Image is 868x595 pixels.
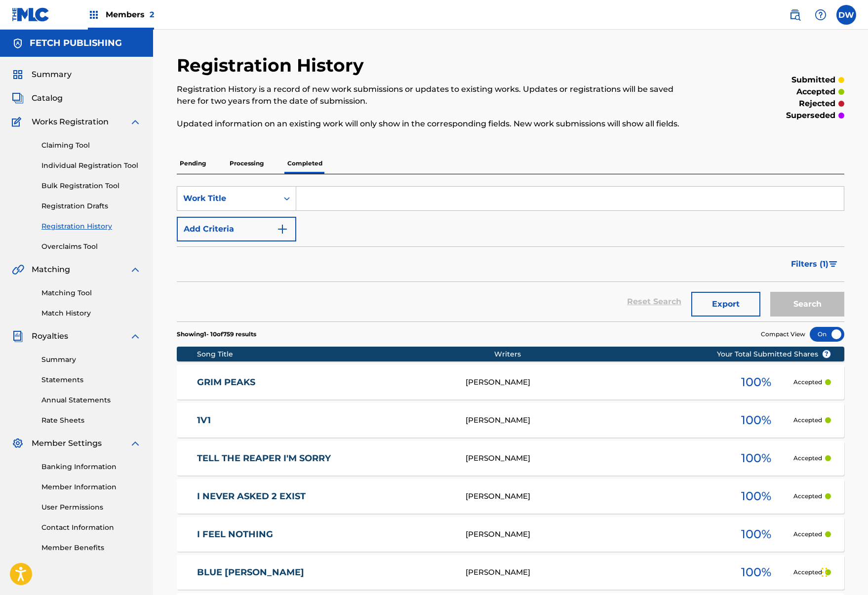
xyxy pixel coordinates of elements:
iframe: Chat Widget [819,548,868,595]
div: Writers [494,349,748,359]
span: Catalog [32,92,63,104]
p: Accepted [793,378,822,387]
span: 100 % [741,373,771,391]
div: Help [811,5,830,25]
div: Drag [822,557,828,587]
div: [PERSON_NAME] [466,491,719,502]
a: BLUE [PERSON_NAME] [197,567,453,578]
p: Accepted [793,568,822,577]
span: ? [823,350,830,358]
a: Individual Registration Tool [41,160,141,171]
a: Member Information [41,482,141,492]
a: Rate Sheets [41,415,141,426]
p: submitted [791,74,835,86]
img: search [789,9,801,21]
a: Banking Information [41,462,141,472]
p: Processing [227,153,267,174]
div: [PERSON_NAME] [466,529,719,540]
a: SummarySummary [12,69,72,80]
a: I NEVER ASKED 2 EXIST [197,491,453,502]
a: Overclaims Tool [41,241,141,252]
iframe: Resource Center [840,408,868,493]
a: User Permissions [41,502,141,513]
img: filter [829,261,837,267]
a: TELL THE REAPER I'M SORRY [197,453,453,464]
span: 100 % [741,449,771,467]
a: Claiming Tool [41,140,141,151]
a: Summary [41,355,141,365]
p: Updated information on an existing work will only show in the corresponding fields. New work subm... [177,118,691,130]
p: accepted [796,86,835,98]
img: Member Settings [12,437,24,449]
img: Works Registration [12,116,25,128]
a: Matching Tool [41,288,141,298]
p: Accepted [793,530,822,539]
img: 9d2ae6d4665cec9f34b9.svg [276,223,288,235]
button: Filters (1) [785,252,844,277]
p: Accepted [793,492,822,501]
div: [PERSON_NAME] [466,377,719,388]
img: Top Rightsholders [88,9,100,21]
h2: Registration History [177,54,369,77]
a: CatalogCatalog [12,92,63,104]
img: expand [129,330,141,342]
img: MLC Logo [12,7,50,22]
span: Compact View [761,330,805,339]
a: Member Benefits [41,543,141,553]
a: Bulk Registration Tool [41,181,141,191]
a: Public Search [785,5,805,25]
span: Summary [32,69,72,80]
a: Registration Drafts [41,201,141,211]
span: 100 % [741,411,771,429]
p: Pending [177,153,209,174]
span: 100 % [741,487,771,505]
p: Showing 1 - 10 of 759 results [177,330,256,339]
button: Export [691,292,760,317]
p: superseded [786,110,835,121]
img: expand [129,264,141,276]
img: Royalties [12,330,24,342]
a: Contact Information [41,522,141,533]
span: Members [106,9,154,20]
a: Statements [41,375,141,385]
p: Registration History is a record of new work submissions or updates to existing works. Updates or... [177,83,691,107]
div: User Menu [836,5,856,25]
a: GRIM PEAKS [197,377,453,388]
h5: FETCH PUBLISHING [30,38,122,49]
span: Works Registration [32,116,109,128]
span: Member Settings [32,437,102,449]
span: 100 % [741,563,771,581]
a: I FEEL NOTHING [197,529,453,540]
p: rejected [799,98,835,110]
div: Song Title [197,349,495,359]
p: Completed [284,153,325,174]
span: 2 [150,10,154,19]
span: Filters ( 1 ) [791,258,829,270]
img: Summary [12,69,24,80]
p: Accepted [793,416,822,425]
a: Registration History [41,221,141,232]
span: 100 % [741,525,771,543]
div: [PERSON_NAME] [466,567,719,578]
img: expand [129,437,141,449]
span: Your Total Submitted Shares [717,349,831,359]
a: 1V1 [197,415,453,426]
img: Matching [12,264,24,276]
p: Accepted [793,454,822,463]
span: Matching [32,264,70,276]
img: expand [129,116,141,128]
img: Catalog [12,92,24,104]
a: Annual Statements [41,395,141,405]
img: help [815,9,827,21]
a: Match History [41,308,141,318]
div: [PERSON_NAME] [466,453,719,464]
button: Add Criteria [177,217,296,241]
div: Work Title [183,193,272,204]
span: Royalties [32,330,68,342]
img: Accounts [12,38,24,49]
div: [PERSON_NAME] [466,415,719,426]
form: Search Form [177,186,844,321]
